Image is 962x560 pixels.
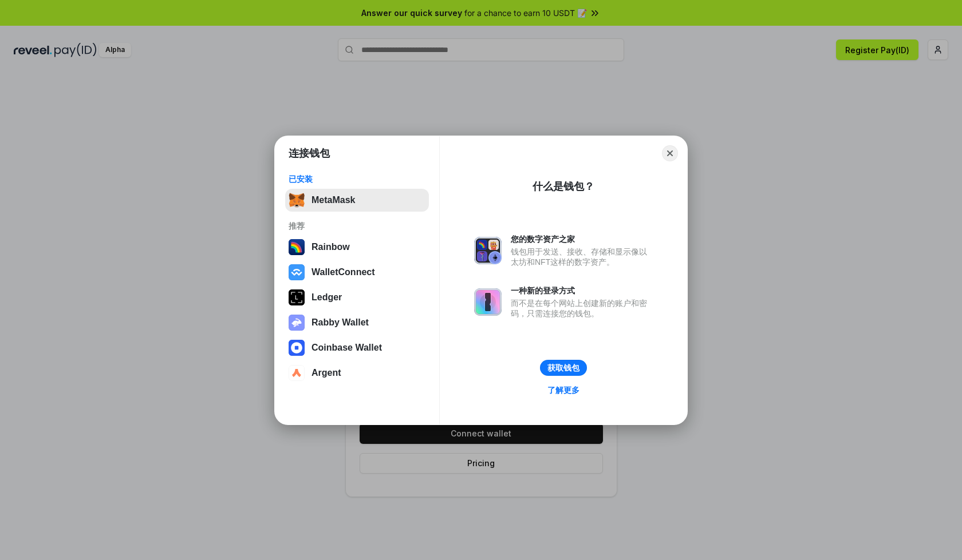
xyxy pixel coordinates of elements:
[289,239,305,255] img: svg+xml,%3Csvg%20width%3D%22120%22%20height%3D%22120%22%20viewBox%3D%220%200%20120%20120%22%20fil...
[511,234,653,244] div: 您的数字资产之家
[474,288,502,316] img: svg+xml,%3Csvg%20xmlns%3D%22http%3A%2F%2Fwww.w3.org%2F2000%2Fsvg%22%20fill%3D%22none%22%20viewBox...
[312,343,382,353] div: Coinbase Wallet
[533,180,594,193] div: 什么是钱包？
[312,292,342,303] div: Ledger
[289,289,305,305] img: svg+xml,%3Csvg%20xmlns%3D%22http%3A%2F%2Fwww.w3.org%2F2000%2Fsvg%22%20width%3D%2228%22%20height%3...
[289,192,305,208] img: svg+xml,%3Csvg%20fill%3D%22none%22%20height%3D%2233%22%20viewBox%3D%220%200%2035%2033%22%20width%...
[511,285,653,296] div: 一种新的登录方式
[541,383,586,398] a: 了解更多
[285,261,429,284] button: WalletConnect
[289,174,425,184] div: 已安装
[547,363,579,373] div: 获取钱包
[289,146,330,160] h1: 连接钱包
[285,236,429,259] button: Rainbow
[289,365,305,381] img: svg+xml,%3Csvg%20width%3D%2228%22%20height%3D%2228%22%20viewBox%3D%220%200%2028%2028%22%20fill%3D...
[289,264,305,280] img: svg+xml,%3Csvg%20width%3D%2228%22%20height%3D%2228%22%20viewBox%3D%220%200%2028%2028%22%20fill%3D...
[285,362,429,384] button: Argent
[662,145,678,161] button: Close
[285,311,429,334] button: Rabby Wallet
[285,286,429,309] button: Ledger
[540,360,587,376] button: 获取钱包
[285,336,429,359] button: Coinbase Wallet
[474,237,502,264] img: svg+xml,%3Csvg%20xmlns%3D%22http%3A%2F%2Fwww.w3.org%2F2000%2Fsvg%22%20fill%3D%22none%22%20viewBox...
[312,195,355,205] div: MetaMask
[289,340,305,356] img: svg+xml,%3Csvg%20width%3D%2228%22%20height%3D%2228%22%20viewBox%3D%220%200%2028%2028%22%20fill%3D...
[511,247,653,267] div: 钱包用于发送、接收、存储和显示像以太坊和NFT这样的数字资产。
[285,189,429,212] button: MetaMask
[312,317,369,328] div: Rabby Wallet
[511,298,653,319] div: 而不是在每个网站上创建新的账户和密码，只需连接您的钱包。
[289,315,305,331] img: svg+xml,%3Csvg%20xmlns%3D%22http%3A%2F%2Fwww.w3.org%2F2000%2Fsvg%22%20fill%3D%22none%22%20viewBox...
[312,368,341,378] div: Argent
[289,221,425,231] div: 推荐
[547,385,579,395] div: 了解更多
[312,242,350,252] div: Rainbow
[312,267,375,277] div: WalletConnect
